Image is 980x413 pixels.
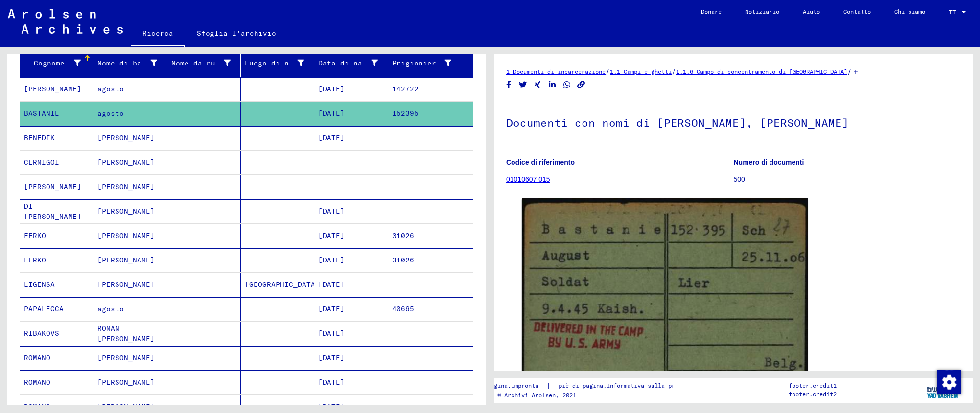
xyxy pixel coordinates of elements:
[97,59,172,67] font: Nome di battesimo
[562,79,572,91] button: Condividi su WhatsApp
[97,280,155,289] font: [PERSON_NAME]
[937,370,961,394] img: Modifica consenso
[894,8,925,15] font: Chi siamo
[392,304,414,313] font: 40665
[34,59,65,67] font: Cognome
[734,158,804,166] font: Numero di documenti
[392,85,419,93] font: 142722
[318,207,345,216] font: [DATE]
[318,402,345,411] font: [DATE]
[576,79,586,91] button: Copia il collegamento
[392,256,414,264] font: 31026
[97,402,155,411] font: [PERSON_NAME]
[392,109,419,118] font: 152395
[318,329,345,338] font: [DATE]
[745,8,779,15] font: Notiziario
[949,8,956,16] font: IT
[24,182,81,191] font: [PERSON_NAME]
[937,370,960,393] div: Modifica consenso
[24,353,50,362] font: ROMANO
[24,133,55,142] font: BENEDIK
[93,49,167,77] mat-header-cell: Nome di battesimo
[559,382,692,389] font: piè di pagina.Informativa sulla privacy
[97,304,124,313] font: agosto
[672,67,676,76] font: /
[701,8,722,15] font: Donare
[24,378,50,387] font: ROMANO
[142,29,173,38] font: Ricerca
[318,85,345,93] font: [DATE]
[318,55,390,71] div: Data di nascita
[734,175,745,183] font: 500
[676,68,847,75] font: 1.1.6 Campo di concentramento di [GEOGRAPHIC_DATA]
[97,133,155,142] font: [PERSON_NAME]
[97,207,155,216] font: [PERSON_NAME]
[463,382,538,389] font: piè di pagina.impronta
[506,175,550,183] a: 01010607 015
[606,67,610,76] font: /
[318,378,345,387] font: [DATE]
[318,353,345,362] font: [DATE]
[171,59,233,67] font: Nome da nubile
[318,133,345,142] font: [DATE]
[20,49,93,77] mat-header-cell: Cognome
[97,158,155,167] font: [PERSON_NAME]
[24,280,55,289] font: LIGENSA
[171,55,243,71] div: Nome da nubile
[97,378,155,387] font: [PERSON_NAME]
[24,55,93,71] div: Cognome
[97,55,169,71] div: Nome di battesimo
[392,231,414,240] font: 31026
[245,280,320,289] font: [GEOGRAPHIC_DATA]
[506,68,606,75] a: 1 Documenti di incarcerazione
[547,79,558,91] button: Condividi su LinkedIn
[97,256,155,264] font: [PERSON_NAME]
[392,55,464,71] div: Prigioniero n.
[97,353,155,362] font: [PERSON_NAME]
[24,402,50,411] font: ROMANO
[318,304,345,313] font: [DATE]
[245,59,315,67] font: Luogo di nascita
[533,79,543,91] button: Condividi su Xing
[131,22,185,47] a: Ricerca
[185,22,288,45] a: Sfoglia l'archivio
[504,79,514,91] button: Condividi su Facebook
[197,29,276,38] font: Sfoglia l'archivio
[24,304,64,313] font: PAPALECCA
[843,8,871,15] font: Contatto
[97,231,155,240] font: [PERSON_NAME]
[318,280,345,289] font: [DATE]
[97,85,124,93] font: agosto
[506,158,575,166] font: Codice di riferimento
[314,49,388,77] mat-header-cell: Data di nascita
[551,381,704,391] a: piè di pagina.Informativa sulla privacy
[318,109,345,118] font: [DATE]
[24,158,59,167] font: CERMIGOI
[245,55,316,71] div: Luogo di nascita
[392,59,454,67] font: Prigioniero n.
[24,109,59,118] font: BASTANIE
[506,116,849,130] font: Documenti con nomi di [PERSON_NAME], [PERSON_NAME]
[241,49,314,77] mat-header-cell: Luogo di nascita
[463,391,576,399] font: Copyright © Archivi Arolsen, 2021
[518,79,528,91] button: Condividi su Twitter
[789,391,837,398] font: footer.credit2
[388,49,473,77] mat-header-cell: Prigioniero n.
[318,231,345,240] font: [DATE]
[8,9,123,34] img: Arolsen_neg.svg
[789,382,837,389] font: footer.credit1
[24,85,81,93] font: [PERSON_NAME]
[546,381,551,390] font: |
[167,49,241,77] mat-header-cell: Nome da nubile
[925,378,961,402] img: yv_logo.png
[847,67,852,76] font: /
[24,256,46,264] font: FERKO
[318,59,384,67] font: Data di nascita
[97,324,155,343] font: ROMAN [PERSON_NAME]
[610,68,672,75] font: 1.1 Campi e ghetti
[24,231,46,240] font: FERKO
[463,381,546,391] a: piè di pagina.impronta
[97,182,155,191] font: [PERSON_NAME]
